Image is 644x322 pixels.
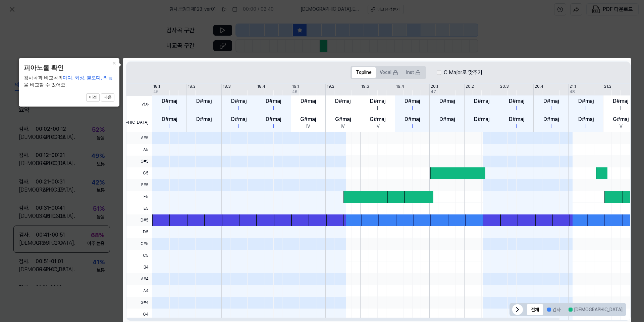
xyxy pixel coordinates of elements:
[620,105,621,112] div: I
[376,123,380,130] div: IV
[126,261,152,273] span: B4
[516,123,517,130] div: I
[204,123,205,130] div: I
[439,97,455,105] div: D#maj
[126,297,152,309] span: G#4
[231,97,247,105] div: D#maj
[223,84,231,89] div: 18.3
[126,179,152,191] span: F#5
[570,84,576,89] div: 21.1
[306,123,310,130] div: IV
[342,105,343,112] div: I
[370,115,385,123] div: G#maj
[335,115,351,123] div: G#maj
[527,304,543,315] button: 전체
[162,115,177,123] div: D#maj
[292,84,299,89] div: 19.1
[126,226,152,238] span: D5
[578,115,594,123] div: D#maj
[481,105,482,112] div: I
[613,115,629,123] div: G#maj
[126,144,152,156] span: A5
[126,273,152,285] span: A#4
[585,105,586,112] div: I
[327,84,334,89] div: 19.2
[431,89,436,95] div: 47
[238,123,239,130] div: I
[292,89,298,95] div: 46
[126,285,152,297] span: A4
[613,97,628,105] div: D#maj
[446,123,447,130] div: I
[543,97,559,105] div: D#maj
[231,115,247,123] div: D#maj
[431,84,438,89] div: 20.1
[153,84,160,89] div: 18.1
[126,132,152,144] span: A#5
[126,191,152,203] span: F5
[308,105,309,112] div: I
[126,203,152,214] span: E5
[578,97,594,105] div: D#maj
[301,97,316,105] div: D#maj
[63,75,113,80] span: 마디, 화성, 멜로디, 리듬
[126,156,152,167] span: G#5
[361,84,369,89] div: 19.3
[619,123,623,130] div: IV
[481,123,482,130] div: I
[474,115,489,123] div: D#maj
[204,105,205,112] div: I
[509,97,524,105] div: D#maj
[376,67,402,78] button: Vocal
[444,69,482,77] label: C Major로 맞추기
[162,97,177,105] div: D#maj
[543,115,559,123] div: D#maj
[370,97,385,105] div: D#maj
[126,250,152,261] span: C5
[126,96,152,114] span: 검사
[466,84,474,89] div: 20.2
[126,238,152,250] span: C#5
[101,93,114,102] button: 다음
[86,93,100,102] button: 이전
[352,67,376,78] button: Topline
[405,115,420,123] div: D#maj
[335,97,351,105] div: D#maj
[551,123,552,130] div: I
[516,105,517,112] div: I
[341,123,345,130] div: IV
[446,105,447,112] div: I
[169,105,170,112] div: I
[257,84,265,89] div: 18.4
[24,63,114,73] header: 피아노롤 확인
[126,114,152,132] span: [DEMOGRAPHIC_DATA]
[402,67,425,78] button: Inst
[273,123,274,130] div: I
[474,97,489,105] div: D#maj
[412,123,413,130] div: I
[500,84,509,89] div: 20.3
[153,89,159,95] div: 45
[535,84,543,89] div: 20.4
[570,89,575,95] div: 48
[196,115,212,123] div: D#maj
[543,304,565,315] button: 검사
[604,84,611,89] div: 21.2
[109,58,119,68] button: Close
[126,309,152,320] span: G4
[266,97,281,105] div: D#maj
[396,84,404,89] div: 19.4
[585,123,586,130] div: I
[273,105,274,112] div: I
[196,97,212,105] div: D#maj
[169,123,170,130] div: I
[238,105,239,112] div: I
[509,115,524,123] div: D#maj
[300,115,316,123] div: G#maj
[405,97,420,105] div: D#maj
[188,84,196,89] div: 18.2
[126,214,152,226] span: D#5
[377,105,378,112] div: I
[126,167,152,179] span: G5
[24,74,114,88] div: 검사곡과 비교곡의 을 비교할 수 있어요.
